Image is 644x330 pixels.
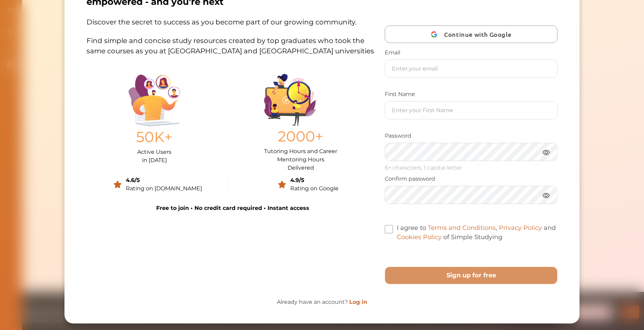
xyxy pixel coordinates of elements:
[87,298,557,306] p: Already have an account?
[264,74,316,126] img: Group%201403.ccdcecb8.png
[129,126,180,148] p: 50K+
[385,49,557,57] p: Email
[87,204,379,212] p: Free to join • No credit card required • Instant access
[385,164,557,172] p: 6+ characters, 1 capital letter
[87,170,229,199] a: 4.6/5Rating on [DOMAIN_NAME]
[126,176,202,184] div: 4.6/5
[129,75,180,126] img: Illustration.25158f3c.png
[349,299,367,305] a: Log in
[499,224,542,232] a: Privacy Policy
[385,175,557,183] p: Confirm password
[385,102,557,119] input: Enter your First Name
[385,223,557,242] label: I agree to , and of Simple Studying
[385,25,557,43] button: Continue with Google
[87,27,379,56] p: Find simple and concise study resources created by top graduates who took the same courses as you...
[129,148,180,164] p: Active Users in [DATE]
[264,147,337,165] p: Tutoring Hours and Career Mentoring Hours Delivered
[290,176,339,184] div: 4.9/5
[397,233,442,241] a: Cookies Policy
[428,224,496,232] a: Terms and Conditions
[385,267,557,284] button: Sign up for free
[385,132,557,140] p: Password
[126,184,202,193] div: Rating on [DOMAIN_NAME]
[87,9,379,27] p: Discover the secret to success as you become part of our growing community.
[237,170,379,199] a: 4.9/5Rating on Google
[385,90,557,98] p: First Name
[444,26,515,42] span: Continue with Google
[385,60,557,77] input: Enter your email
[542,191,550,200] img: eye.3286bcf0.webp
[542,148,550,157] img: eye.3286bcf0.webp
[264,126,337,147] p: 2000+
[290,184,339,193] div: Rating on Google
